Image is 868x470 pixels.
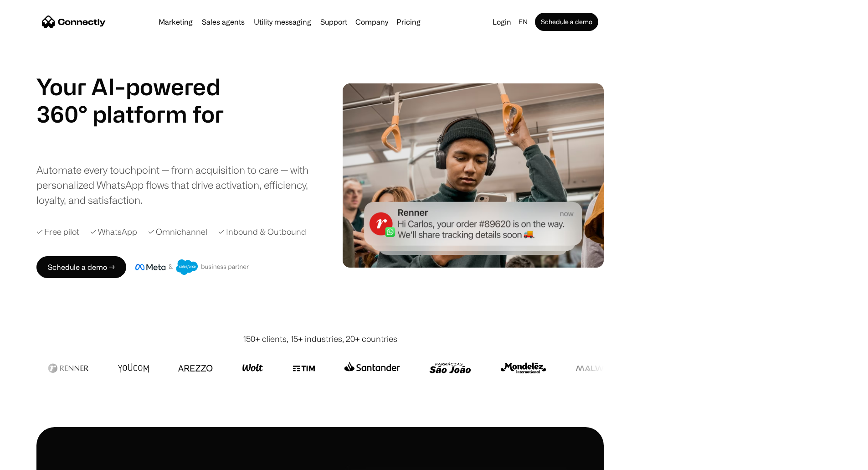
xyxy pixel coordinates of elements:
a: home [42,15,106,29]
div: 150+ clients, 15+ industries, 20+ countries [243,333,397,345]
aside: Language selected: English [9,453,55,467]
div: en [515,15,533,28]
div: ✓ WhatsApp [90,226,137,238]
ul: Language list [18,454,55,467]
h1: Your AI-powered 360° platform for [36,73,246,128]
div: carousel [36,128,246,155]
a: Utility messaging [250,18,315,26]
img: Meta and Salesforce business partner badge. [135,259,249,275]
a: Marketing [155,18,196,26]
a: Sales agents [198,18,248,26]
a: Support [317,18,351,26]
div: en [519,15,528,28]
div: ✓ Omnichannel [148,226,207,238]
div: ✓ Inbound & Outbound [218,226,306,238]
div: Company [355,15,388,28]
a: Pricing [393,18,424,26]
a: Login [489,15,515,28]
div: Automate every touchpoint — from acquisition to care — with personalized WhatsApp flows that driv... [36,162,317,207]
div: ✓ Free pilot [36,226,79,238]
div: Company [353,15,391,28]
a: Schedule a demo → [36,256,126,278]
a: Schedule a demo [535,13,598,31]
